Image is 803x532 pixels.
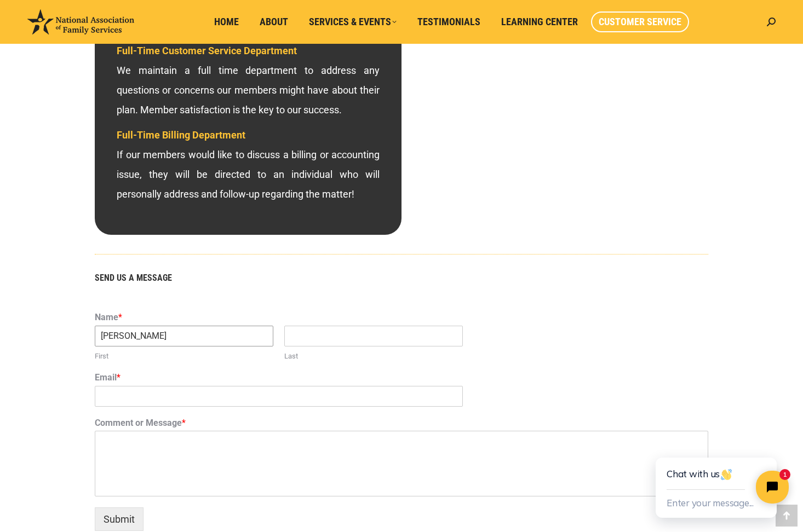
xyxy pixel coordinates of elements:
span: If our members would like to discuss a billing or accounting issue, they will be directed to an i... [117,129,380,200]
button: Submit [95,507,144,531]
a: Testimonials [410,11,488,32]
span: Customer Service [599,16,681,28]
img: National Association of Family Services [27,9,134,34]
a: Home [207,11,246,32]
span: Services & Events [309,16,397,28]
label: First [95,352,273,361]
iframe: Tidio Chat [631,423,803,532]
span: Home [214,16,239,28]
span: Testimonials [417,16,480,28]
a: About [252,11,296,32]
a: Customer Service [591,11,689,32]
label: Email [95,372,708,384]
span: We maintain a full time department to address any questions or concerns our members might have ab... [117,45,380,115]
label: Name [95,312,708,323]
span: Learning Center [501,16,578,28]
span: About [260,16,288,28]
span: Full-Time Customer Service Department [117,45,297,56]
a: Learning Center [494,11,586,32]
label: Comment or Message [95,418,708,429]
label: Last [284,352,463,361]
h5: SEND US A MESSAGE [95,274,708,282]
span: Full-Time Billing Department [117,129,245,141]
